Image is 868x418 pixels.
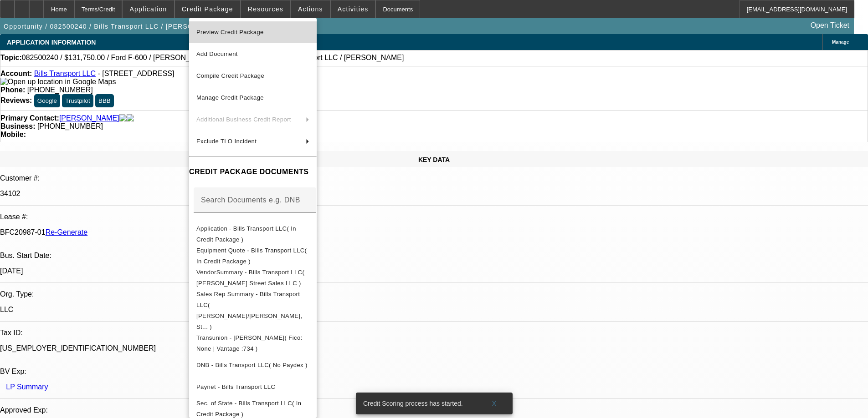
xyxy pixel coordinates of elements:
[189,376,317,398] button: Paynet - Bills Transport LLC
[196,334,303,352] span: Transunion - [PERSON_NAME]( Fico: None | Vantage :734 )
[189,245,317,267] button: Equipment Quote - Bills Transport LLC( In Credit Package )
[196,225,296,243] span: Application - Bills Transport LLC( In Credit Package )
[196,269,304,287] span: VendorSummary - Bills Transport LLC( [PERSON_NAME] Street Sales LLC )
[196,29,264,35] span: Preview Credit Package
[196,247,307,265] span: Equipment Quote - Bills Transport LLC( In Credit Package )
[196,72,264,79] span: Compile Credit Package
[196,291,302,330] span: Sales Rep Summary - Bills Transport LLC( [PERSON_NAME]/[PERSON_NAME], St... )
[196,50,238,57] span: Add Document
[196,383,275,390] span: Paynet - Bills Transport LLC
[189,354,317,376] button: DNB - Bills Transport LLC( No Paydex )
[189,166,317,177] h4: CREDIT PACKAGE DOCUMENTS
[189,267,317,289] button: VendorSummary - Bills Transport LLC( Winn Street Sales LLC )
[196,362,308,368] span: DNB - Bills Transport LLC( No Paydex )
[196,400,301,418] span: Sec. of State - Bills Transport LLC( In Credit Package )
[196,138,257,145] span: Exclude TLO Incident
[189,289,317,332] button: Sales Rep Summary - Bills Transport LLC( Lionello, Nick/Richards, St... )
[196,94,264,101] span: Manage Credit Package
[189,223,317,245] button: Application - Bills Transport LLC( In Credit Package )
[201,196,300,204] mat-label: Search Documents e.g. DNB
[189,332,317,354] button: Transunion - Smith, William( Fico: None | Vantage :734 )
